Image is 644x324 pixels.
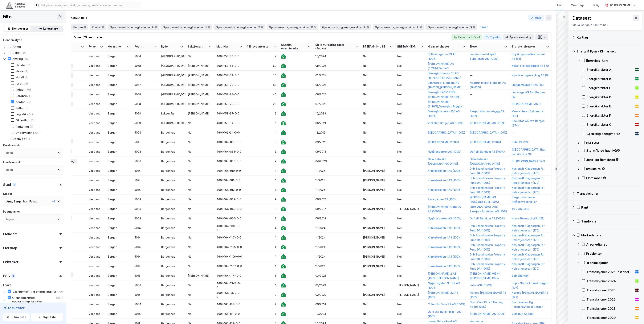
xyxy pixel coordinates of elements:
[6,217,14,222] div: Ingen
[89,178,103,182] div: Vestland
[216,45,238,48] div: Matrikkel
[586,157,639,162] div: Jord- og flomskred
[216,83,242,87] div: 4601-158-70-0-0
[247,111,277,115] div: 2
[188,197,212,201] div: Nei
[363,150,393,154] div: Nei
[16,100,25,104] div: Kontor
[363,169,393,173] div: [PERSON_NAME]
[316,43,354,50] div: Siste vurderingsdato (Enova)
[587,95,633,99] div: Energikarakter D
[316,83,359,87] div: 06/2025
[216,131,242,135] div: 4601-163-34-0-0
[512,45,545,48] div: Største leietaker
[216,197,242,201] div: 4601-164-939-0-0
[134,121,157,125] div: 5059
[3,192,12,196] div: Steder
[375,25,419,29] span: Gjennomsnittlig energikarakter: F
[24,82,28,85] div: (2)
[3,209,20,214] div: Postnummer
[134,111,157,115] div: 5058
[188,73,212,77] div: [PERSON_NAME]
[625,306,644,324] iframe: Chat Widget
[26,63,32,67] div: (61)
[188,131,212,135] div: Nei
[89,188,103,192] div: Vestland
[134,178,157,182] div: 5014
[247,102,277,106] div: 28
[29,112,33,116] div: (4)
[247,150,277,154] div: 3
[188,150,212,154] div: Nei
[89,226,103,230] div: Vestland
[108,83,130,87] div: Bergen
[363,178,393,182] div: [PERSON_NAME]
[610,3,632,7] div: [PERSON_NAME]
[281,43,306,50] div: Gj.snitt. energimerke
[316,150,359,154] div: 09/2018
[108,111,130,115] div: Bergen
[3,13,12,19] div: Filter
[316,73,359,77] div: 02/2024
[108,159,130,163] div: Bergen
[89,216,103,220] div: Vestland
[363,73,393,77] div: Nei
[503,34,534,40] button: Åpne sammendrag
[247,121,277,125] div: 1
[108,64,130,68] div: Bergen
[247,83,277,87] div: 48
[247,216,277,220] div: 2
[16,82,23,85] div: Idrett
[247,178,277,182] div: 4
[161,131,183,135] div: Bergenhus
[577,191,639,196] div: Transaksjoner
[316,121,359,125] div: 06/2021
[216,150,242,154] div: 4601-164-865-0-0
[13,183,16,187] div: 1
[89,207,103,211] div: Vestland
[587,131,633,136] div: Gj.snittlig energimerke
[188,121,212,125] div: Nei
[247,188,277,192] div: 4
[31,313,63,321] button: Skjul liste
[110,25,154,29] span: Gjennomsnittlig energikarakter: A
[161,73,183,77] div: [GEOGRAPHIC_DATA]
[363,207,393,211] div: [PERSON_NAME]
[363,64,393,68] div: Nei
[316,54,359,58] div: 10/2024
[188,111,212,115] div: [PERSON_NAME]
[89,73,103,77] div: Vestland
[397,178,423,182] div: Nei
[528,15,544,21] button: Utvid
[587,113,633,118] div: Energikarakter F
[134,159,157,163] div: 5008
[89,45,99,48] div: Fylke
[316,159,359,163] div: 04/2023
[188,188,212,192] div: Nei
[363,54,393,58] div: Nei
[216,73,242,77] div: 4601-158-69-0-0
[3,143,20,147] div: Gårdeiersøk
[470,64,507,68] div: —
[397,92,423,96] div: Nei
[89,64,103,68] div: Vestland
[3,182,11,187] div: Sted
[89,83,103,87] div: Vestland
[577,49,639,54] div: Energi & Fysisk Klimarisiko
[586,148,639,153] div: Stormflo og havnivå
[3,160,21,164] div: Leietakersøk
[216,169,242,173] div: 4601-164-910-0-0
[52,199,55,204] div: + 5
[316,102,359,106] div: 07/2025
[316,64,359,68] div: 08/2025
[397,159,423,163] div: Nei
[216,224,242,232] div: 4601-164-1063-0-0
[247,73,277,77] div: 14
[216,207,242,211] div: 4601-164-949-0-0
[16,76,24,79] div: Hotell
[89,92,103,96] div: Vestland
[428,45,461,48] div: Hjemmelshaver
[571,3,585,7] div: Mine Tags
[134,140,157,144] div: 5015
[161,188,183,192] div: Bergenhus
